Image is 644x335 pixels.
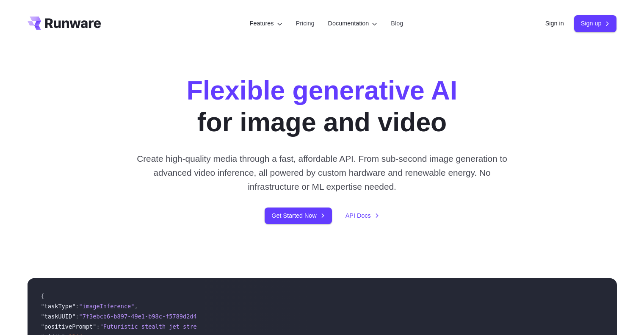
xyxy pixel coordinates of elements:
[41,323,97,330] span: "positivePrompt"
[574,15,617,32] a: Sign up
[328,19,378,28] label: Documentation
[250,19,282,28] label: Features
[187,75,457,105] strong: Flexible generative AI
[41,303,76,310] span: "taskType"
[75,313,79,320] span: :
[41,293,44,299] span: {
[134,303,138,310] span: ,
[41,313,76,320] span: "taskUUID"
[265,208,332,224] a: Get Started Now
[391,19,403,28] a: Blog
[79,303,135,310] span: "imageInference"
[345,211,379,221] a: API Docs
[75,303,79,310] span: :
[79,313,211,320] span: "7f3ebcb6-b897-49e1-b98c-f5789d2d40d7"
[545,19,564,28] a: Sign in
[28,17,101,30] a: Go to /
[187,75,457,138] h1: for image and video
[100,323,415,330] span: "Futuristic stealth jet streaking through a neon-lit cityscape with glowing purple exhaust"
[96,323,100,330] span: :
[133,152,511,194] p: Create high-quality media through a fast, affordable API. From sub-second image generation to adv...
[296,19,315,28] a: Pricing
